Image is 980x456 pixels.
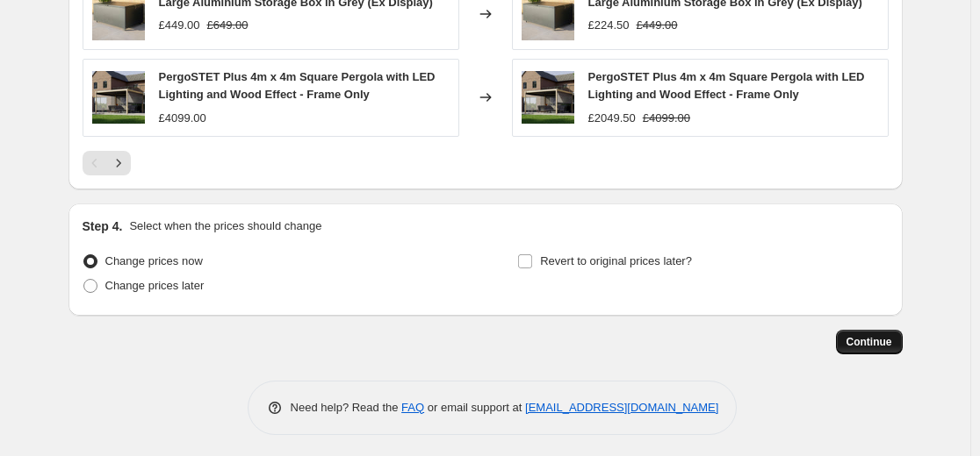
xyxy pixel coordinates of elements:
[159,70,436,101] span: PergoSTET Plus 4m x 4m Square Pergola with LED Lighting and Wood Effect - Frame Only
[540,254,692,267] span: Revert to original prices later?
[159,17,200,34] div: £449.00
[525,401,718,414] a: [EMAIL_ADDRESS][DOMAIN_NAME]
[83,151,131,175] nav: Pagination
[92,71,145,124] img: PergoSTET-pergola-4x4m-wood-effect_1_26307aa1-ebd8-4ed9-80c9-2e5d7ff19877_80x.jpg
[291,401,402,414] span: Need help? Read the
[588,17,630,34] div: £224.50
[643,110,690,127] strike: £4099.00
[847,335,892,349] span: Continue
[83,217,123,235] h2: Step 4.
[588,70,865,101] span: PergoSTET Plus 4m x 4m Square Pergola with LED Lighting and Wood Effect - Frame Only
[637,17,678,34] strike: £449.00
[159,110,206,127] div: £4099.00
[588,110,636,127] div: £2049.50
[836,330,903,354] button: Continue
[105,254,203,267] span: Change prices now
[424,401,525,414] span: or email support at
[522,71,574,124] img: PergoSTET-pergola-4x4m-wood-effect_1_26307aa1-ebd8-4ed9-80c9-2e5d7ff19877_80x.jpg
[207,17,249,34] strike: £649.00
[105,279,205,292] span: Change prices later
[129,217,321,235] p: Select when the prices should change
[106,151,131,175] button: Next
[401,401,424,414] a: FAQ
